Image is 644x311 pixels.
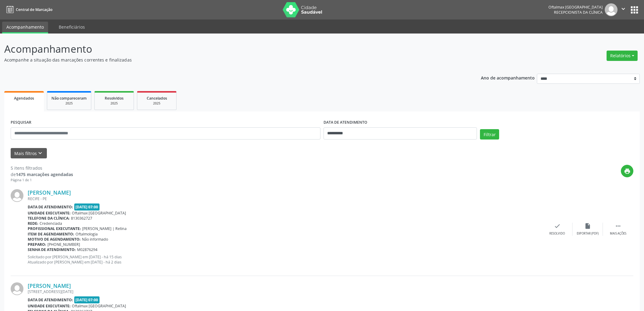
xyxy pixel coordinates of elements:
[324,118,367,127] label: DATA DE ATENDIMENTO
[37,150,44,157] i: keyboard_arrow_down
[40,221,62,226] span: Credenciada
[621,165,633,177] button: print
[11,178,73,183] div: Página 1 de 1
[548,5,603,10] div: Oftalmax [GEOGRAPHIC_DATA]
[51,96,87,101] span: Não compareceram
[99,101,129,106] div: 2025
[77,247,97,252] span: M02876294
[11,118,31,127] label: PESQUISAR
[28,196,542,201] div: RECIFE - PE
[14,96,34,101] span: Agendados
[11,165,73,171] div: 5 itens filtrados
[28,204,73,210] b: Data de atendimento:
[607,51,638,61] button: Relatórios
[605,3,618,16] img: img
[51,101,87,106] div: 2025
[615,223,621,229] i: 
[610,231,626,236] div: Mais ações
[28,297,73,302] b: Data de atendimento:
[481,74,535,81] p: Ano de acompanhamento
[11,171,73,178] div: de
[11,189,23,202] img: img
[82,226,127,231] span: [PERSON_NAME] | Retina
[11,148,47,159] button: Mais filtroskeyboard_arrow_down
[71,216,92,221] span: 8130362727
[28,221,38,226] b: Rede:
[4,41,449,57] p: Acompanhamento
[74,296,100,303] span: [DATE] 07:00
[147,96,167,101] span: Cancelados
[47,242,80,247] span: [PHONE_NUMBER]
[629,5,640,15] button: apps
[75,231,98,237] span: Oftalmologia
[549,231,565,236] div: Resolvido
[28,226,81,231] b: Profissional executante:
[4,57,449,63] p: Acompanhe a situação das marcações correntes e finalizadas
[82,237,108,242] span: Não informado
[28,210,71,216] b: Unidade executante:
[28,242,46,247] b: Preparo:
[72,210,126,216] span: Oftalmax [GEOGRAPHIC_DATA]
[74,203,100,210] span: [DATE] 07:00
[554,10,603,15] span: Recepcionista da clínica
[480,129,499,140] button: Filtrar
[28,231,74,237] b: Item de agendamento:
[28,289,542,294] div: [STREET_ADDRESS][DATE]
[28,254,542,265] p: Solicitado por [PERSON_NAME] em [DATE] - há 15 dias Atualizado por [PERSON_NAME] em [DATE] - há 2...
[624,168,631,175] i: print
[2,22,48,34] a: Acompanhamento
[554,223,561,229] i: check
[72,303,126,309] span: Oftalmax [GEOGRAPHIC_DATA]
[54,22,89,32] a: Beneficiários
[4,5,52,15] a: Central de Marcação
[28,216,70,221] b: Telefone da clínica:
[16,7,52,12] span: Central de Marcação
[11,282,23,295] img: img
[620,5,627,12] i: 
[28,282,71,289] a: [PERSON_NAME]
[28,247,76,252] b: Senha de atendimento:
[577,231,599,236] div: Exportar (PDF)
[28,303,71,309] b: Unidade executante:
[16,171,73,177] strong: 1475 marcações agendadas
[28,189,71,196] a: [PERSON_NAME]
[618,3,629,16] button: 
[142,101,172,106] div: 2025
[28,237,81,242] b: Motivo de agendamento:
[105,96,124,101] span: Resolvidos
[584,223,591,229] i: insert_drive_file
